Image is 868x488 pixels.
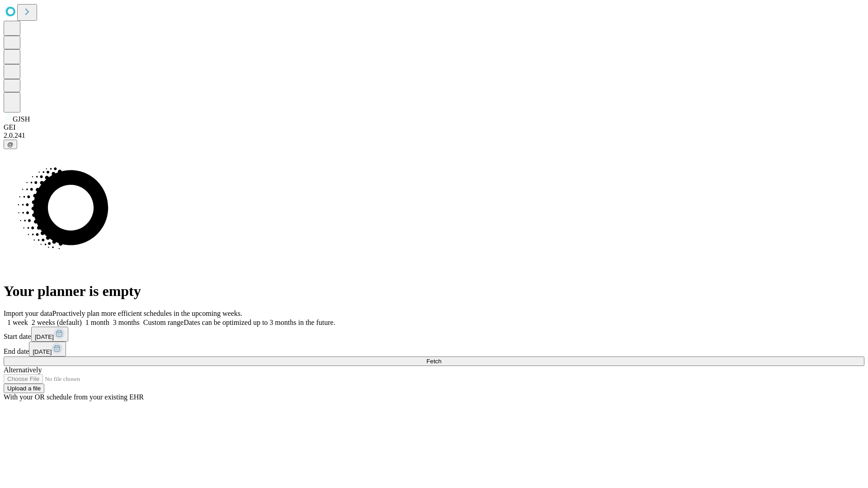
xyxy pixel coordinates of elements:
span: 1 week [7,319,28,326]
span: With your OR schedule from your existing EHR [4,393,144,401]
span: 1 month [85,319,109,326]
button: @ [4,140,17,149]
div: Start date [4,327,864,342]
span: [DATE] [33,348,52,355]
div: GEI [4,123,864,131]
span: Fetch [426,358,441,365]
span: Dates can be optimized up to 3 months in the future. [184,319,335,326]
button: [DATE] [31,327,68,342]
span: Custom range [143,319,184,326]
span: [DATE] [35,333,54,340]
h1: Your planner is empty [4,283,864,300]
span: GJSH [13,115,30,123]
span: @ [7,141,14,148]
span: Proactively plan more efficient schedules in the upcoming weeks. [52,310,242,317]
div: 2.0.241 [4,131,864,140]
button: [DATE] [29,342,66,357]
span: Import your data [4,310,52,317]
button: Upload a file [4,384,44,393]
span: 3 months [113,319,140,326]
span: Alternatively [4,366,42,374]
button: Fetch [4,357,864,366]
div: End date [4,342,864,357]
span: 2 weeks (default) [32,319,82,326]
